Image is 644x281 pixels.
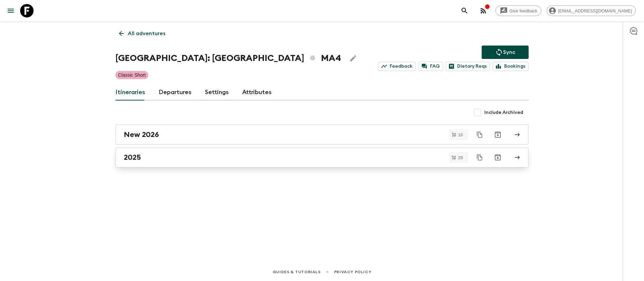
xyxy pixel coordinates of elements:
h2: 2025 [124,153,141,162]
span: [EMAIL_ADDRESS][DOMAIN_NAME] [554,8,636,13]
button: Duplicate [474,151,486,163]
button: Sync adventure departures to the booking engine [482,46,529,59]
span: Give feedback [506,8,541,13]
a: Departures [159,84,192,100]
button: search adventures [458,4,471,17]
p: Sync [503,48,515,56]
span: Include Archived [484,109,523,116]
a: Guides & Tutorials [273,268,321,276]
h2: New 2026 [124,130,159,139]
a: Feedback [378,62,416,71]
a: Privacy Policy [334,268,371,276]
span: 29 [454,155,467,160]
a: FAQ [419,62,443,71]
button: Archive [491,151,504,164]
h1: [GEOGRAPHIC_DATA]: [GEOGRAPHIC_DATA] MA4 [115,52,341,65]
a: Itineraries [115,84,145,100]
a: Settings [205,84,229,100]
button: Edit Adventure Title [346,52,360,65]
p: All adventures [128,29,165,38]
button: Archive [491,128,504,141]
a: All adventures [115,27,169,40]
a: 2025 [115,147,529,167]
div: [EMAIL_ADDRESS][DOMAIN_NAME] [547,5,636,16]
a: New 2026 [115,125,529,145]
a: Attributes [242,84,272,100]
button: menu [4,4,17,17]
a: Give feedback [495,5,541,16]
a: Bookings [493,62,529,71]
span: 16 [454,133,467,137]
a: Dietary Reqs [446,62,490,71]
p: Classic Short [118,72,146,78]
button: Duplicate [474,129,486,141]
